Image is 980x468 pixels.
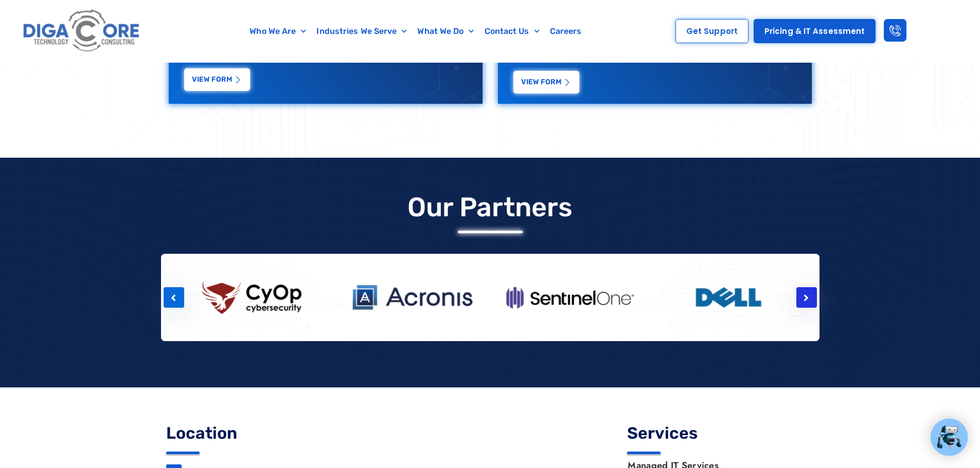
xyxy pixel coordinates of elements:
[479,20,545,43] a: Contact Us
[20,5,144,57] img: Digacore logo 1
[407,191,573,223] p: Our Partners
[311,20,412,43] a: Industries We Serve
[184,68,250,91] a: View Form
[675,19,749,43] a: Get Support
[244,20,311,43] a: Who We Are
[513,71,579,93] a: View Form
[184,272,322,323] img: CyOp Cybersecurity
[343,280,480,314] img: Acronis Logo
[412,20,479,43] a: What We Do
[660,280,797,315] img: Dell Logo
[501,280,639,314] img: Sentinel One Logo
[764,27,865,35] span: Pricing & IT Assessment
[545,20,587,43] a: Careers
[627,425,814,441] h4: Services
[754,19,876,43] a: Pricing & IT Assessment
[166,425,353,441] h4: Location
[686,27,738,35] span: Get Support
[193,20,639,43] nav: Menu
